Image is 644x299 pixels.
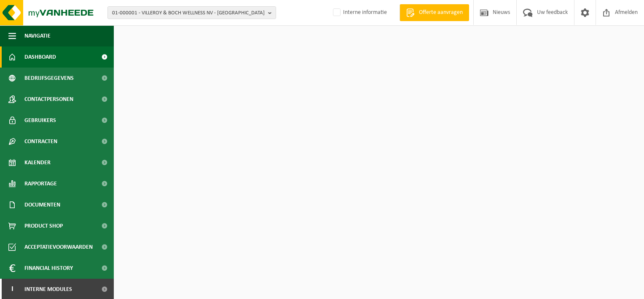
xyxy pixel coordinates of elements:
[24,194,60,215] span: Documenten
[24,236,93,258] span: Acceptatievoorwaarden
[112,7,265,19] span: 01-000001 - VILLEROY & BOCH WELLNESS NV - [GEOGRAPHIC_DATA]
[24,89,73,110] span: Contactpersonen
[400,4,469,21] a: Offerte aanvragen
[331,6,387,19] label: Interne informatie
[24,68,74,89] span: Bedrijfsgegevens
[24,215,63,236] span: Product Shop
[107,6,276,19] button: 01-000001 - VILLEROY & BOCH WELLNESS NV - [GEOGRAPHIC_DATA]
[24,110,56,131] span: Gebruikers
[24,46,56,68] span: Dashboard
[24,131,57,152] span: Contracten
[24,258,73,279] span: Financial History
[417,8,465,17] span: Offerte aanvragen
[24,25,51,46] span: Navigatie
[24,152,51,173] span: Kalender
[24,173,57,194] span: Rapportage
